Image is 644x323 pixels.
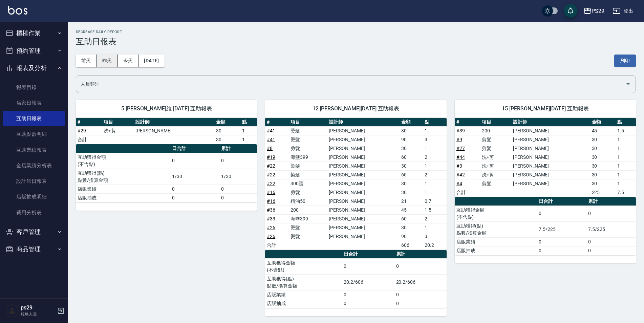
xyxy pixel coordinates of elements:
td: 3 [423,135,446,144]
th: 金額 [590,118,616,127]
td: 21 [400,197,423,206]
a: #3 [456,163,462,169]
td: 互助獲得金額 (不含點) [76,153,170,169]
th: # [455,118,480,127]
th: 日合計 [170,144,219,153]
table: a dense table [455,118,636,197]
td: 20.2/606 [342,274,394,290]
td: 1 [423,179,446,188]
a: #33 [267,216,275,221]
a: #41 [267,128,275,133]
th: # [76,118,102,127]
button: 櫃檯作業 [3,24,65,42]
td: 0 [394,299,447,308]
th: 設計師 [134,118,214,127]
td: 30 [400,144,423,153]
span: 15 [PERSON_NAME][DATE] 互助報表 [463,105,628,112]
a: #8 [267,146,273,151]
td: [PERSON_NAME] [327,179,400,188]
td: 2 [423,153,446,161]
button: 前天 [76,55,97,67]
td: 60 [400,214,423,223]
td: 0 [394,258,447,274]
td: [PERSON_NAME] [511,179,590,188]
h2: Decrease Daily Report [76,30,636,34]
td: 30 [590,170,616,179]
a: #16 [267,198,275,204]
a: #26 [267,234,275,239]
td: 1 [423,126,446,135]
td: 剪髮 [480,135,511,144]
td: 燙髮 [289,135,327,144]
a: #36 [267,207,275,213]
table: a dense table [265,118,446,250]
td: 互助獲得(點) 點數/換算金額 [265,274,342,290]
button: 報表及分析 [3,59,65,77]
button: 列印 [614,55,636,67]
td: 30 [590,161,616,170]
a: 設計師日報表 [3,173,65,189]
a: #22 [267,163,275,169]
td: 互助獲得金額 (不含點) [265,258,342,274]
a: #16 [267,190,275,195]
td: 剪髮 [480,144,511,153]
td: 60 [400,153,423,161]
td: 0 [170,185,219,193]
th: 累計 [219,144,257,153]
td: 1.5 [423,206,446,214]
td: 店販業績 [265,290,342,299]
td: 剪髮 [480,179,511,188]
button: 預約管理 [3,42,65,60]
td: [PERSON_NAME] [327,144,400,153]
td: 7.5/225 [586,221,636,237]
button: save [564,4,577,18]
a: #9 [456,137,462,142]
td: 互助獲得金額 (不含點) [455,206,537,221]
td: [PERSON_NAME] [134,126,214,135]
h5: ps29 [21,304,55,311]
th: 項目 [102,118,134,127]
td: 0 [586,237,636,246]
td: 200 [480,126,511,135]
td: 店販抽成 [265,299,342,308]
td: 1 [616,144,636,153]
th: 點 [240,118,257,127]
th: 日合計 [537,197,586,206]
td: 7.5 [616,188,636,197]
table: a dense table [76,144,257,202]
td: 606 [400,241,423,250]
span: 5 [PERSON_NAME]維 [DATE] 互助報表 [84,105,249,112]
td: 洗+剪 [102,126,134,135]
td: [PERSON_NAME] [511,135,590,144]
a: #27 [456,146,465,151]
td: 0 [342,290,394,299]
td: 0 [537,206,586,221]
td: 1/30 [170,169,219,185]
td: 0 [586,206,636,221]
td: 洗+剪 [480,170,511,179]
th: 金額 [214,118,240,127]
img: Person [5,304,19,318]
td: 1 [616,170,636,179]
td: 0 [170,153,219,169]
td: 0.7 [423,197,446,206]
td: 200 [289,206,327,214]
td: [PERSON_NAME] [511,153,590,161]
th: # [265,118,289,127]
a: #19 [267,154,275,160]
td: 海鹽399 [289,214,327,223]
table: a dense table [76,118,257,144]
th: 日合計 [342,250,394,259]
td: 1 [240,135,257,144]
td: 30 [590,144,616,153]
td: [PERSON_NAME] [327,135,400,144]
a: 全店業績分析表 [3,158,65,173]
a: 互助日報表 [3,111,65,126]
a: 報表目錄 [3,80,65,95]
button: 客戶管理 [3,223,65,241]
p: 服務人員 [21,311,55,317]
td: [PERSON_NAME] [327,214,400,223]
td: [PERSON_NAME] [511,170,590,179]
th: 項目 [480,118,511,127]
th: 設計師 [511,118,590,127]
